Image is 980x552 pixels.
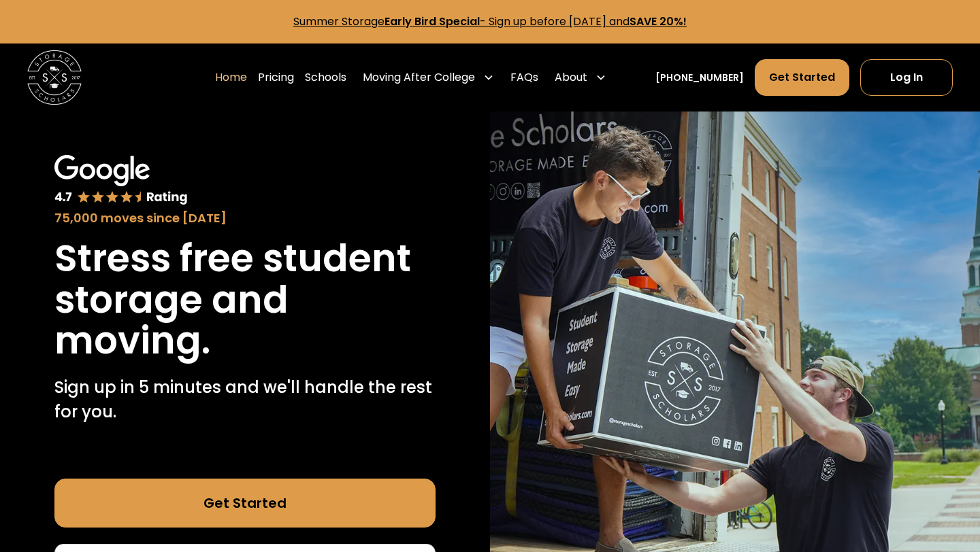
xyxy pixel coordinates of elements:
a: Get Started [54,479,436,528]
a: Home [215,58,247,97]
a: Log In [860,59,953,96]
div: Moving After College [357,58,500,97]
a: Summer StorageEarly Bird Special- Sign up before [DATE] andSAVE 20%! [293,14,687,29]
img: Storage Scholars main logo [27,50,82,105]
h1: Stress free student storage and moving. [54,238,436,362]
div: About [549,58,612,97]
img: Google 4.7 star rating [54,155,188,206]
a: Schools [305,58,346,97]
a: [PHONE_NUMBER] [655,71,744,85]
strong: Early Bird Special [385,14,480,29]
a: Pricing [258,58,294,97]
a: FAQs [510,58,538,97]
a: Get Started [755,59,849,96]
div: Moving After College [363,69,475,86]
div: 75,000 moves since [DATE] [54,209,436,227]
div: About [555,69,587,86]
p: Sign up in 5 minutes and we'll handle the rest for you. [54,375,436,424]
strong: SAVE 20%! [630,14,687,29]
